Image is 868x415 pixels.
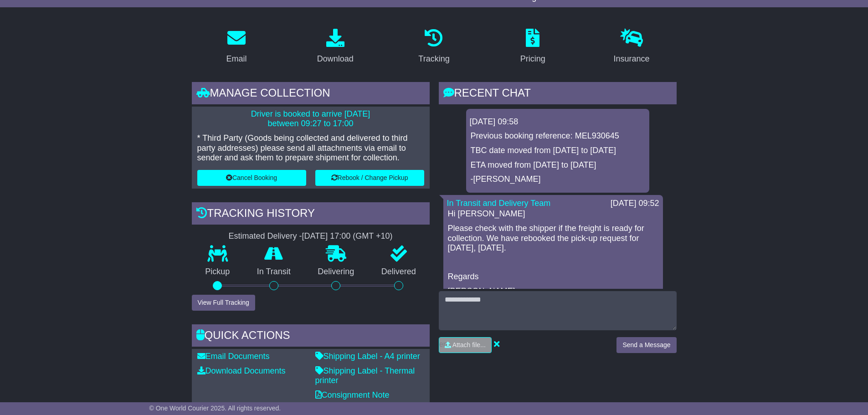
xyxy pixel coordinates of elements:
[197,366,286,375] a: Download Documents
[149,405,281,412] span: © One World Courier 2025. All rights reserved.
[471,146,645,156] p: TBC date moved from [DATE] to [DATE]
[448,209,658,219] p: Hi [PERSON_NAME]
[197,109,424,129] p: Driver is booked to arrive [DATE] between 09:27 to 17:00
[608,26,656,68] a: Insurance
[226,53,247,65] div: Email
[471,174,645,184] p: -[PERSON_NAME]
[302,231,393,241] div: [DATE] 17:00 (GMT +10)
[311,26,360,68] a: Download
[470,117,646,127] div: [DATE] 09:58
[448,272,658,282] p: Regards
[192,324,430,349] div: Quick Actions
[439,82,677,107] div: RECENT CHAT
[471,160,645,170] p: ETA moved from [DATE] to [DATE]
[448,287,658,297] p: [PERSON_NAME]
[315,352,420,361] a: Shipping Label - A4 printer
[611,199,659,209] div: [DATE] 09:52
[418,53,449,65] div: Tracking
[315,366,415,385] a: Shipping Label - Thermal printer
[220,26,252,68] a: Email
[197,170,306,186] button: Cancel Booking
[304,267,368,277] p: Delivering
[471,131,645,141] p: Previous booking reference: MEL930645
[192,267,244,277] p: Pickup
[317,53,354,65] div: Download
[243,267,304,277] p: In Transit
[192,295,255,311] button: View Full Tracking
[192,202,430,227] div: Tracking history
[197,133,424,163] p: * Third Party (Goods being collected and delivered to third party addresses) please send all atta...
[412,26,455,68] a: Tracking
[315,170,424,186] button: Rebook / Change Pickup
[514,26,551,68] a: Pricing
[520,53,545,65] div: Pricing
[368,267,430,277] p: Delivered
[614,53,650,65] div: Insurance
[448,224,658,253] p: Please check with the shipper if the freight is ready for collection. We have rebooked the pick-u...
[197,352,270,361] a: Email Documents
[192,82,430,107] div: Manage collection
[447,199,551,208] a: In Transit and Delivery Team
[616,337,676,353] button: Send a Message
[315,390,390,400] a: Consignment Note
[192,231,430,241] div: Estimated Delivery -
